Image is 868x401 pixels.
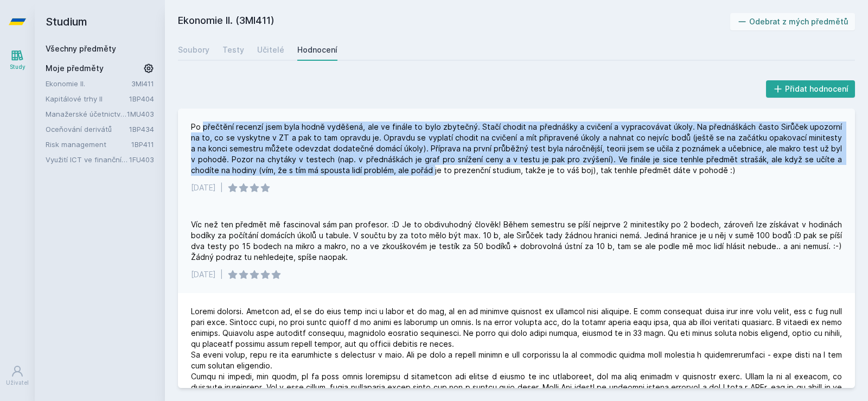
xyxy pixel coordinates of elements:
[131,140,154,149] a: 1BP411
[766,80,856,98] button: Přidat hodnocení
[46,78,131,89] a: Ekonomie II.
[222,44,244,55] div: Testy
[46,93,129,104] a: Kapitálové trhy II
[46,63,104,74] span: Moje předměty
[191,182,216,193] div: [DATE]
[191,219,842,263] div: Víc než ten předmět mě fascinoval sám pan profesor. :D Je to obdivuhodný člověk! Během semestru s...
[46,124,129,135] a: Oceňování derivátů
[191,269,216,280] div: [DATE]
[191,122,842,176] div: Po přečtění recenzí jsem byla hodně vyděšená, ale ve finále to bylo zbytečný. Stačí chodit na pře...
[178,44,209,55] div: Soubory
[257,44,284,55] div: Učitelé
[220,269,223,280] div: |
[46,44,116,53] a: Všechny předměty
[2,43,33,77] a: Study
[178,39,209,61] a: Soubory
[2,359,33,392] a: Uživatel
[46,154,129,165] a: Využití ICT ve finančním účetnictví
[127,110,154,118] a: 1MU403
[220,182,223,193] div: |
[131,79,154,88] a: 3MI411
[730,13,856,30] button: Odebrat z mých předmětů
[46,139,131,150] a: Risk management
[6,379,29,387] div: Uživatel
[222,39,244,61] a: Testy
[10,63,25,71] div: Study
[297,44,337,55] div: Hodnocení
[129,94,154,103] a: 1BP404
[297,39,337,61] a: Hodnocení
[129,125,154,133] a: 1BP434
[178,13,730,30] h2: Ekonomie II. (3MI411)
[129,155,154,164] a: 1FU403
[46,109,127,119] a: Manažerské účetnictví II.
[257,39,284,61] a: Učitelé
